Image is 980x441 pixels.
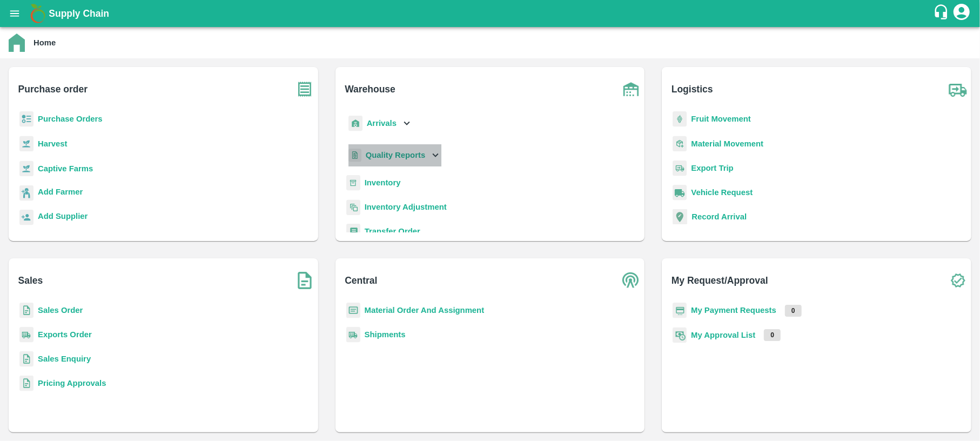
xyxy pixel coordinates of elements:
img: check [944,267,971,294]
a: Transfer Order [365,227,420,236]
img: purchase [291,76,318,103]
img: centralMaterial [346,303,360,318]
img: qualityReport [348,149,361,162]
b: Purchase order [18,82,88,97]
button: open drawer [2,1,27,26]
img: farmer [19,185,33,201]
b: Quality Reports [366,151,426,159]
a: Inventory Adjustment [365,203,447,211]
img: shipments [346,327,360,343]
a: Shipments [365,330,406,339]
b: Sales [18,273,43,288]
div: account of current user [952,2,971,25]
img: inventory [346,199,360,215]
a: Material Movement [691,139,763,148]
a: Fruit Movement [691,115,751,123]
img: material [673,136,687,152]
b: Supply Chain [49,8,109,19]
a: My Approval List [691,331,755,339]
img: warehouse [617,76,645,103]
img: whArrival [348,116,363,131]
img: harvest [19,161,33,177]
a: Purchase Orders [38,115,103,123]
img: truck [944,76,971,103]
img: shipments [19,327,33,343]
a: Record Arrival [692,212,747,221]
a: Inventory [365,178,401,187]
a: Add Supplier [38,210,88,225]
a: Captive Farms [38,164,93,173]
img: sales [19,303,33,318]
b: My Request/Approval [672,273,768,288]
b: Add Supplier [38,212,88,220]
img: sales [19,351,33,367]
img: payment [673,303,687,318]
div: Quality Reports [346,144,442,166]
img: whTransfer [346,224,360,239]
div: customer-support [933,4,952,23]
img: fruit [673,111,687,127]
img: vehicle [673,185,687,201]
img: approval [673,327,687,343]
a: Harvest [38,139,67,148]
img: central [617,267,645,294]
img: harvest [19,136,33,152]
b: Warehouse [345,82,395,97]
div: Arrivals [346,111,413,136]
img: whInventory [346,175,360,191]
a: Sales Order [38,306,83,315]
img: delivery [673,161,687,176]
b: Logistics [672,82,713,97]
a: Add Farmer [38,186,83,201]
img: recordArrival [673,209,687,224]
img: soSales [291,267,318,294]
a: Exports Order [38,330,92,339]
p: 0 [785,305,802,317]
b: Home [33,38,56,47]
img: logo [27,3,49,24]
a: Sales Enquiry [38,355,91,363]
img: reciept [19,111,33,127]
b: Arrivals [367,119,397,128]
a: My Payment Requests [691,306,776,315]
a: Pricing Approvals [38,379,106,387]
b: Add Farmer [38,188,83,196]
img: sales [19,376,33,391]
b: Central [345,273,377,288]
a: Material Order And Assignment [365,306,485,315]
a: Supply Chain [49,6,933,21]
a: Vehicle Request [691,188,753,197]
a: Export Trip [691,164,733,172]
img: home [9,34,25,52]
img: supplier [19,210,33,225]
p: 0 [764,329,781,341]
